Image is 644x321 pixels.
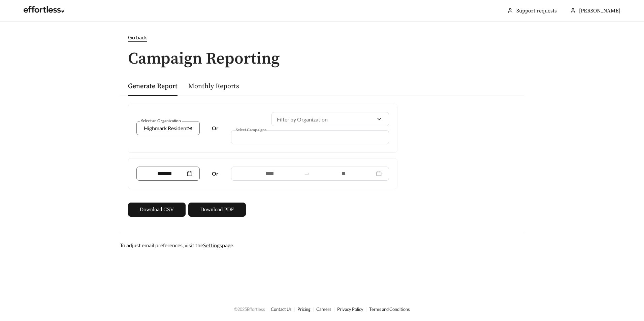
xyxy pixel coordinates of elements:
a: Privacy Policy [337,307,363,312]
span: To adjust email preferences, visit the page. [120,242,234,248]
a: Generate Report [128,82,178,91]
button: Download CSV [128,203,186,217]
button: Download PDF [188,203,246,217]
a: Careers [316,307,331,312]
span: Download CSV [140,206,174,214]
a: Support requests [516,7,557,14]
h1: Campaign Reporting [120,50,524,68]
a: Go back [120,33,524,42]
a: Pricing [297,307,311,312]
span: [PERSON_NAME] [579,7,620,14]
span: Download PDF [200,206,234,214]
span: swap-right [304,171,310,177]
a: Contact Us [271,307,292,312]
span: Highmark Residential [144,125,194,131]
span: Go back [128,34,147,40]
strong: Or [212,170,219,177]
a: Settings [203,242,222,248]
a: Terms and Conditions [369,307,410,312]
a: Monthly Reports [188,82,239,91]
strong: Or [212,125,219,131]
span: © 2025 Effortless [234,307,265,312]
span: to [304,171,310,177]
